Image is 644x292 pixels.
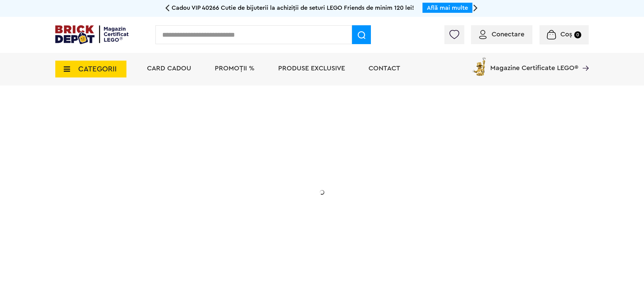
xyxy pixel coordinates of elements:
span: Cadou VIP 40266 Cutie de bijuterii la achiziții de seturi LEGO Friends de minim 120 lei! [172,5,414,11]
span: Coș [560,31,572,38]
a: PROMOȚII % [215,65,255,72]
small: 0 [574,31,581,38]
a: Contact [369,65,400,72]
a: Produse exclusive [278,65,345,72]
h2: Seria de sărbători: Fantomă luminoasă. Promoția este valabilă în perioada [DATE] - [DATE]. [103,184,238,212]
h1: Cadou VIP 40772 [103,153,238,177]
a: Află mai multe [427,5,468,11]
span: CATEGORII [78,65,117,73]
span: Conectare [492,31,524,38]
a: Card Cadou [147,65,191,72]
a: Magazine Certificate LEGO® [578,56,589,63]
span: Magazine Certificate LEGO® [490,56,578,71]
a: Conectare [479,31,524,38]
div: Află detalii [103,227,238,235]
